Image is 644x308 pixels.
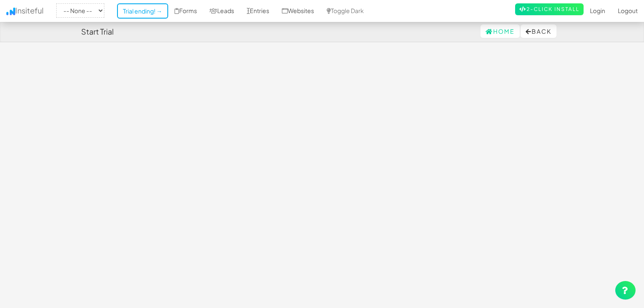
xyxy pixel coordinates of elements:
img: icon.png [6,8,15,15]
a: Home [480,24,520,38]
button: Back [521,24,557,38]
h4: Start Trial [81,27,114,36]
a: 2-Click Install [515,3,584,15]
a: Trial ending! → [117,3,168,19]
